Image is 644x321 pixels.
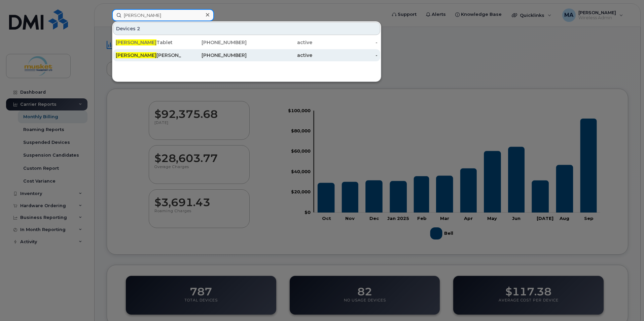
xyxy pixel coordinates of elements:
[137,25,140,32] span: 2
[247,52,312,59] div: active
[181,39,247,46] div: [PHONE_NUMBER]
[116,52,156,58] span: [PERSON_NAME]
[116,39,156,45] span: [PERSON_NAME]
[181,52,247,59] div: [PHONE_NUMBER]
[116,52,181,59] div: [PERSON_NAME]
[116,39,181,46] div: Tablet
[312,39,378,46] div: -
[113,36,380,49] a: [PERSON_NAME]Tablet[PHONE_NUMBER]active-
[312,52,378,59] div: -
[247,39,312,46] div: active
[113,22,380,35] div: Devices
[113,49,380,61] a: [PERSON_NAME][PERSON_NAME][PHONE_NUMBER]active-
